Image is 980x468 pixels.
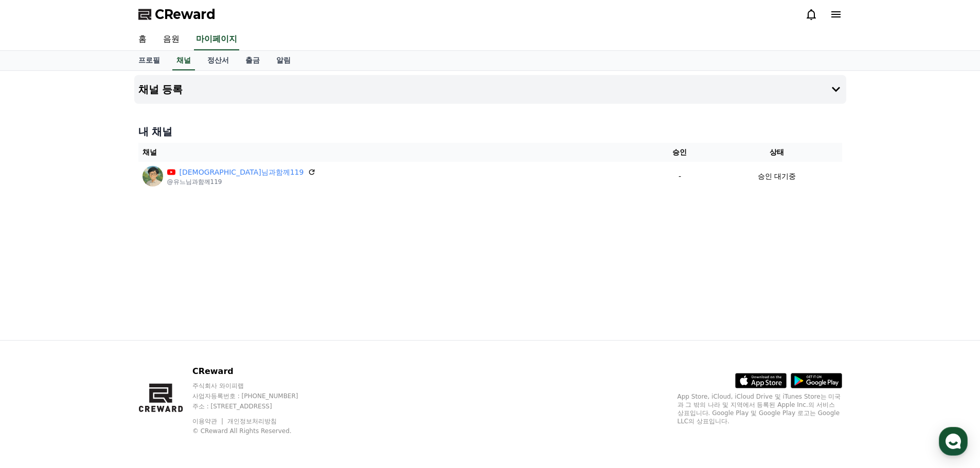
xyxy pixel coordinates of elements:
a: Creward21시간 전 안녕하세요, 현재 신청 채널이 많아 내부 검토 및 승인 절차가 순차적으로 진행되고 있으며, 내부 사정으로 인해 당분간 빠른 승인이 어려울 수 있습니다... [12,105,188,143]
th: 상태 [711,143,842,162]
a: 정산서 [199,51,237,70]
button: 채널 등록 [134,75,846,104]
p: 주식회사 와이피랩 [192,382,318,390]
a: 프로필 [130,51,168,70]
div: 21시간 전 [81,109,109,118]
h4: 채널 등록 [138,84,183,95]
button: 운영시간 보기 [131,81,188,93]
a: 마이페이지 [194,29,239,50]
span: 메시지를 입력하세요. [22,156,95,166]
a: 채널톡이용중 [78,202,122,211]
a: [DEMOGRAPHIC_DATA]님과함께119 [180,167,304,178]
span: 설정 [159,341,171,349]
a: 홈 [3,326,68,351]
a: 음원 [155,29,188,50]
p: © CReward All Rights Reserved. [192,427,318,435]
a: CReward [138,6,216,23]
a: 이용약관 [192,418,225,425]
p: 승인 대기중 [758,171,796,182]
p: - [652,171,707,182]
b: 채널톡 [88,203,105,210]
p: @유느님과함께119 [167,178,316,186]
a: 개인정보처리방침 [227,418,277,425]
div: 안녕하세요, 현재 신청 채널이 많아 내부 검토 및 승인 절차가 순차적으로 진행되고 있으며, 내부 사정으로 인해 당분간 빠른 승인이 어려울 수 있습니다. 신청해주신 모든 채널은... [42,118,181,139]
a: 채널 [172,51,195,70]
th: 승인 [648,143,711,162]
span: 이용중 [88,203,122,210]
a: 출금 [237,51,268,70]
h4: 내 채널 [138,124,842,139]
a: 설정 [133,326,198,351]
a: 알림 [268,51,299,70]
span: 몇 분 내 답변 받으실 수 있어요 [64,178,150,186]
img: 유느님과함께119 [142,166,163,186]
a: 메시지를 입력하세요. [14,149,186,174]
span: 운영시간 보기 [135,83,177,92]
span: 홈 [32,341,39,349]
a: 홈 [130,29,155,50]
span: 대화 [94,342,106,350]
h1: CReward [12,77,73,93]
th: 채널 [138,143,648,162]
p: CReward [192,365,318,378]
p: App Store, iCloud, iCloud Drive 및 iTunes Store는 미국과 그 밖의 나라 및 지역에서 등록된 Apple Inc.의 서비스 상표입니다. Goo... [678,392,842,425]
span: CReward [155,6,216,23]
div: Creward [42,109,76,118]
a: 대화 [68,326,133,351]
p: 사업자등록번호 : [PHONE_NUMBER] [192,392,318,400]
p: 주소 : [STREET_ADDRESS] [192,402,318,410]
